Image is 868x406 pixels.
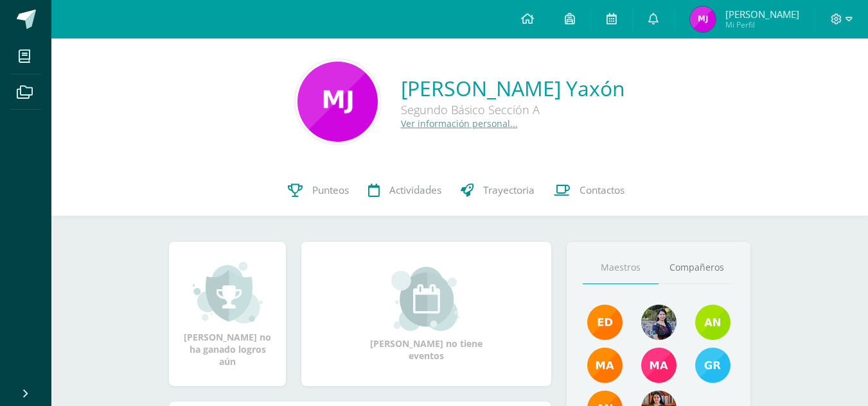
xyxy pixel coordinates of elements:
img: event_small.png [391,267,461,331]
div: Segundo Básico Sección A [401,102,625,117]
img: achievement_small.png [193,260,263,325]
span: Actividades [389,183,441,197]
div: [PERSON_NAME] no tiene eventos [362,267,491,362]
a: Compañeros [659,251,734,284]
a: Ver información personal... [401,117,518,130]
img: d37e47cdd1fbdf4837ab9425eedbf1f3.png [690,6,716,32]
span: Mi Perfil [725,19,799,30]
img: f40e456500941b1b33f0807dd74ea5cf.png [587,305,623,340]
img: 9b17679b4520195df407efdfd7b84603.png [641,305,677,340]
img: e6b27947fbea61806f2b198ab17e5dde.png [695,305,731,340]
span: Trayectoria [483,183,535,197]
a: [PERSON_NAME] Yaxón [401,74,625,102]
span: Contactos [580,183,624,197]
img: 7766054b1332a6085c7723d22614d631.png [641,348,677,383]
a: Punteos [278,165,359,216]
div: [PERSON_NAME] no ha ganado logros aún [182,260,273,368]
a: Contactos [544,165,634,216]
span: Punteos [312,183,349,197]
span: [PERSON_NAME] [725,8,799,21]
img: 4c9e77da2742e61250d75eecf910513d.png [297,62,378,142]
a: Trayectoria [451,165,544,216]
img: b7ce7144501556953be3fc0a459761b8.png [695,348,731,383]
a: Actividades [359,165,451,216]
img: 560278503d4ca08c21e9c7cd40ba0529.png [587,348,623,383]
a: Maestros [583,251,659,284]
